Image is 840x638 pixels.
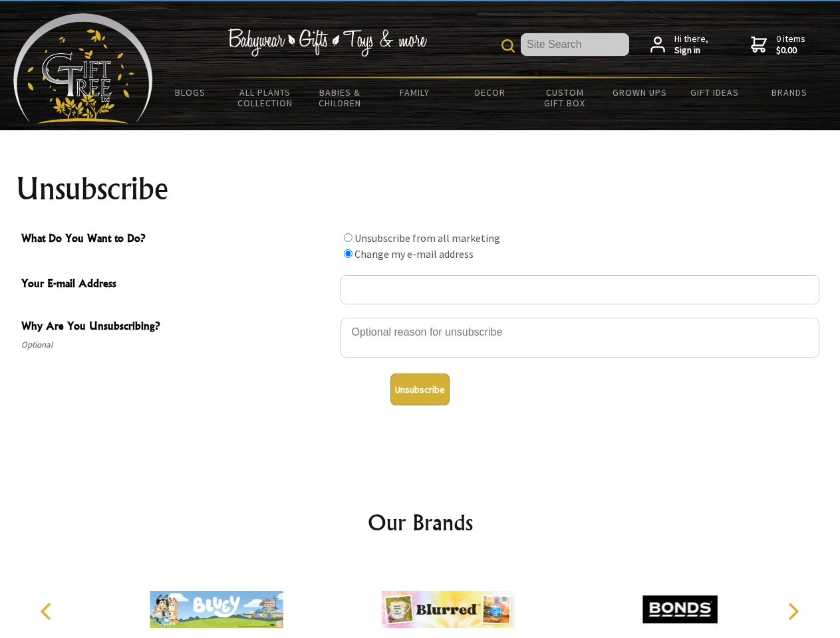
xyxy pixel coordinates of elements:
[227,29,427,56] img: Babywear - Gifts - Toys & more
[33,597,63,626] button: Previous
[674,45,708,56] strong: Sign in
[378,78,453,106] a: Family
[602,78,677,106] a: Grown Ups
[153,78,228,106] a: BLOGS
[16,173,825,205] h1: Unsubscribe
[354,231,500,245] label: Unsubscribe from all marketing
[344,233,352,242] input: What Do You Want to Do?
[390,373,450,405] button: Unsubscribe
[21,337,334,353] span: Optional
[344,249,352,258] input: What Do You Want to Do?
[13,13,153,124] img: Babyware - Gifts - Toys and more...
[527,78,603,117] a: Custom Gift Box
[21,318,334,337] span: Why Are You Unsubscribing?
[521,33,629,56] input: Site Search
[303,78,378,117] a: Babies & Children
[452,78,527,106] a: Decor
[751,33,805,56] a: 0 items$0.00
[354,247,474,261] label: Change my e-mail address
[677,78,752,106] a: Gift Ideas
[341,275,819,304] input: Your E-mail Address
[341,318,819,358] textarea: Why Are You Unsubscribing?
[776,33,805,56] span: 0 items
[776,45,805,56] strong: $0.00
[674,33,708,56] span: Hi there,
[501,39,515,53] img: product search
[21,275,334,294] span: Your E-mail Address
[752,78,827,106] a: Brands
[27,506,814,538] h2: Our Brands
[650,33,708,56] a: Hi there,Sign in
[21,230,334,249] span: What Do You Want to Do?
[228,78,303,117] a: All Plants Collection
[778,597,807,626] button: Next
